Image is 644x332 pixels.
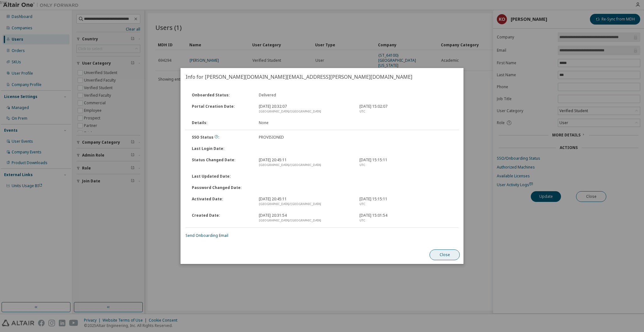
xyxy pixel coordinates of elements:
[356,197,456,207] div: [DATE] 15:15:11
[255,93,356,98] div: Delivered
[356,213,456,223] div: [DATE] 15:01:54
[188,120,255,125] div: Details :
[188,146,255,151] div: Last Login Date :
[430,249,460,260] button: Close
[359,218,452,223] div: UTC
[359,163,452,168] div: UTC
[259,218,352,223] div: [GEOGRAPHIC_DATA]/[GEOGRAPHIC_DATA]
[255,213,356,223] div: [DATE] 20:31:54
[356,104,456,114] div: [DATE] 15:02:07
[259,202,352,207] div: [GEOGRAPHIC_DATA]/[GEOGRAPHIC_DATA]
[188,185,255,190] div: Password Changed Date :
[188,174,255,179] div: Last Updated Date :
[188,93,255,98] div: Onboarded Status :
[259,109,352,114] div: [GEOGRAPHIC_DATA]/[GEOGRAPHIC_DATA]
[259,163,352,168] div: [GEOGRAPHIC_DATA]/[GEOGRAPHIC_DATA]
[188,157,255,168] div: Status Changed Date :
[255,197,356,207] div: [DATE] 20:45:11
[188,197,255,207] div: Activated Date :
[359,109,452,114] div: UTC
[255,157,356,168] div: [DATE] 20:45:11
[255,120,356,125] div: None
[255,104,356,114] div: [DATE] 20:32:07
[356,157,456,168] div: [DATE] 15:15:11
[188,135,255,140] div: SSO Status :
[359,202,452,207] div: UTC
[186,233,228,238] a: Send Onboarding Email
[255,135,356,140] div: PROVISIONED
[188,213,255,223] div: Created Date :
[188,104,255,114] div: Portal Creation Date :
[180,68,464,86] h2: Info for [PERSON_NAME][DOMAIN_NAME][EMAIL_ADDRESS][PERSON_NAME][DOMAIN_NAME]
